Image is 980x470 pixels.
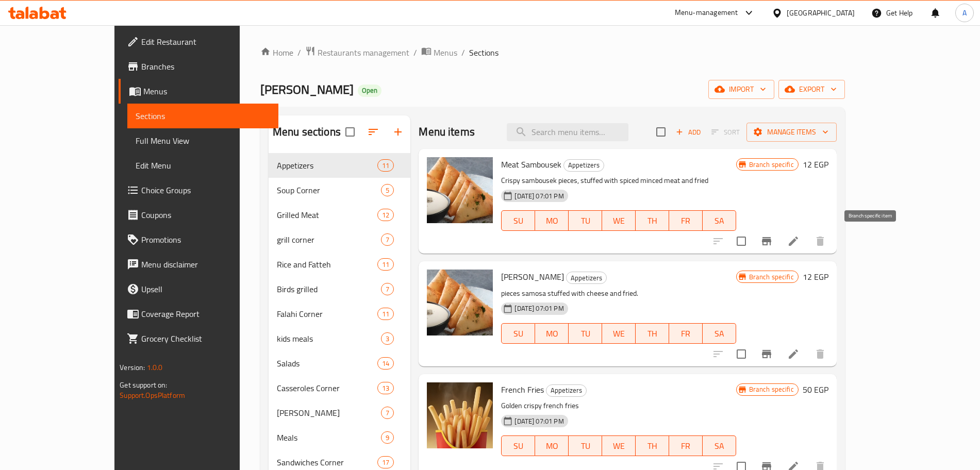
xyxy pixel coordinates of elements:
span: Appetizers [277,159,377,172]
span: Select all sections [339,121,361,143]
span: import [717,83,766,96]
span: Menu disclaimer [141,258,270,271]
span: 1.0.0 [147,361,163,374]
span: TU [573,213,598,228]
span: Upsell [141,283,270,295]
span: 14 [378,359,393,368]
h2: Menu items [419,124,475,140]
div: Casseroles Corner [277,382,377,394]
span: Sort sections [361,120,386,144]
span: Sandwiches Corner [277,456,377,468]
span: Appetizers [546,384,586,396]
span: Open [358,86,381,95]
span: TH [640,326,665,341]
span: FR [673,439,699,454]
a: Coverage Report [119,301,278,326]
button: TH [636,323,669,344]
span: 9 [381,433,393,443]
span: Meat Sambousek [501,157,561,172]
span: WE [606,213,632,228]
p: pieces samosa stuffed with cheese and fried. [501,287,736,300]
span: Full Menu View [136,135,270,147]
span: 17 [378,458,393,467]
span: Soup Corner [277,184,381,196]
span: FR [673,213,699,228]
span: kids meals [277,332,381,345]
div: Birds grilled [277,283,381,295]
a: Menus [421,46,457,59]
div: [PERSON_NAME]7 [269,400,410,425]
span: [PERSON_NAME] [501,269,564,284]
button: TH [636,435,669,456]
a: Edit Menu [127,153,278,178]
span: Falahi Corner [277,308,377,320]
span: Choice Groups [141,184,270,196]
div: Appetizers [566,272,607,284]
span: Edit Menu [136,159,270,172]
div: Casseroles Corner13 [269,376,410,400]
span: MO [539,213,564,228]
button: Add section [386,120,410,144]
div: Ahmed Nada Trays [277,407,381,419]
h2: Menu sections [273,124,341,140]
div: items [377,159,394,172]
button: delete [808,229,833,254]
span: 13 [378,383,393,393]
span: Manage items [755,126,828,139]
a: Full Menu View [127,128,278,153]
p: Golden crispy french fries [501,399,736,412]
div: kids meals3 [269,326,410,351]
span: Branches [141,60,270,73]
span: TH [640,439,665,454]
a: Menu disclaimer [119,252,278,277]
div: Grilled Meat12 [269,203,410,227]
span: Version: [120,361,145,374]
button: FR [669,435,703,456]
div: Appetizers [563,159,604,172]
span: 11 [378,309,393,319]
input: search [507,123,628,141]
button: TU [569,435,602,456]
li: / [461,46,465,59]
span: Appetizers [567,272,606,284]
button: FR [669,210,703,231]
span: WE [606,326,632,341]
button: Add [672,124,705,140]
div: items [377,258,394,271]
img: Meat Sambousek [427,157,493,223]
li: / [413,46,417,59]
span: French Fries [501,382,544,397]
span: TU [573,326,598,341]
div: Meals9 [269,425,410,450]
span: Menus [143,85,270,97]
h6: 50 EGP [803,382,828,397]
span: Branch specific [745,384,798,394]
img: Cheese Sambousek [427,270,493,335]
button: TU [569,210,602,231]
span: [DATE] 07:01 PM [510,304,568,313]
span: 5 [381,186,393,195]
div: items [377,382,394,394]
button: SU [501,323,535,344]
div: Birds grilled7 [269,277,410,301]
span: Add [674,126,702,138]
span: 7 [381,284,393,294]
button: WE [602,323,636,344]
a: Edit menu item [787,348,800,360]
li: / [297,46,301,59]
div: items [381,233,394,246]
span: Sections [136,110,270,122]
span: Appetizers [564,159,604,171]
span: SA [707,326,732,341]
button: MO [535,210,569,231]
a: Upsell [119,277,278,301]
a: Promotions [119,227,278,252]
span: Menus [434,46,457,59]
div: Menu-management [675,7,738,19]
span: 7 [381,235,393,245]
span: FR [673,326,699,341]
a: Menus [119,79,278,104]
div: items [381,332,394,345]
span: Select section first [705,124,746,140]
